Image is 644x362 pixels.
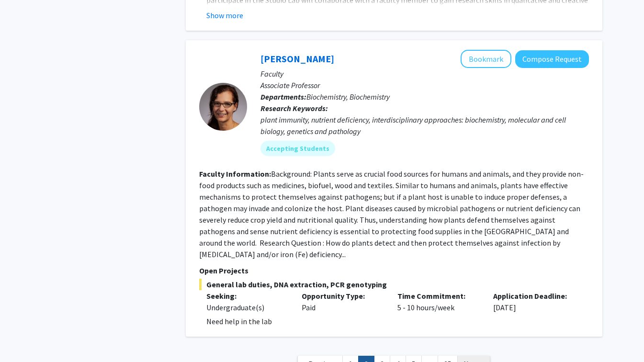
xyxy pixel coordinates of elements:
div: plant immunity, nutrient deficiency, interdisciplinary approaches: biochemistry, molecular and ce... [260,114,589,137]
a: [PERSON_NAME] [260,53,334,65]
b: Faculty Information: [199,169,271,179]
div: [DATE] [486,290,582,313]
p: Time Commitment: [397,290,479,302]
button: Show more [206,10,243,21]
p: Faculty [260,68,589,79]
b: Departments: [260,92,306,102]
fg-read-more: Background: Plants serve as crucial food sources for humans and animals, and they provide non-foo... [199,169,584,259]
p: Need help in the lab [206,316,589,327]
p: Seeking: [206,290,288,302]
mat-chip: Accepting Students [260,141,335,156]
p: Open Projects [199,265,589,276]
span: General lab duties, DNA extraction, PCR genotyping [199,279,589,290]
div: Undergraduate(s) [206,302,288,313]
span: Biochemistry, Biochemistry [306,92,390,102]
button: Compose Request to Antje Heese [515,50,589,68]
b: Research Keywords: [260,103,328,113]
p: Opportunity Type: [302,290,383,302]
button: Add Antje Heese to Bookmarks [461,50,511,68]
p: Application Deadline: [493,290,575,302]
div: 5 - 10 hours/week [390,290,486,313]
iframe: Chat [7,319,41,355]
div: Paid [294,290,390,313]
p: Associate Professor [260,79,589,91]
